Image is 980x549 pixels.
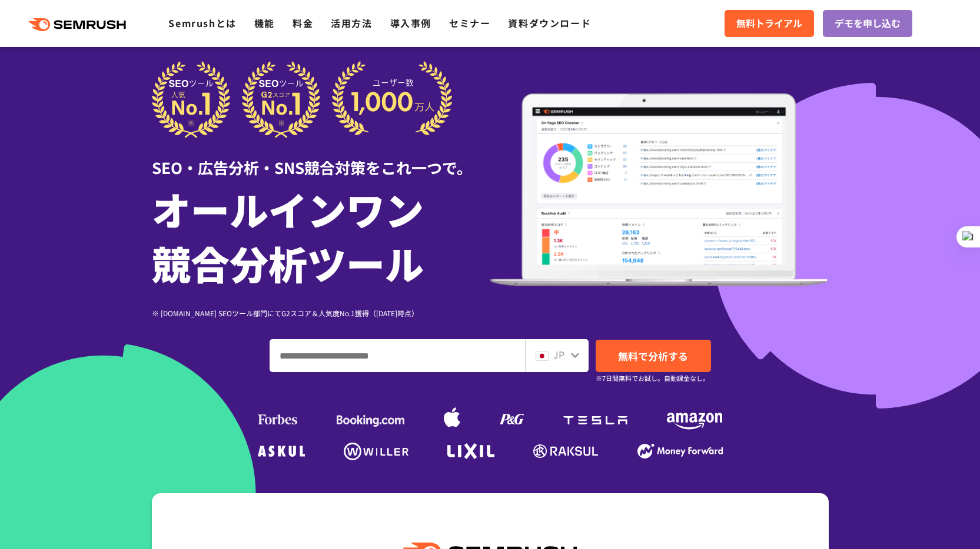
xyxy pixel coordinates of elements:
a: 導入事例 [390,16,431,30]
input: ドメイン、キーワードまたはURLを入力してください [270,340,525,371]
span: 無料で分析する [618,349,688,363]
a: 活用方法 [331,16,372,30]
span: 無料トライアル [736,16,802,31]
div: ※ [DOMAIN_NAME] SEOツール部門にてG2スコア＆人気度No.1獲得（[DATE]時点） [152,307,490,319]
a: 無料トライアル [725,10,814,37]
a: 料金 [293,16,313,30]
a: 無料で分析する [596,340,711,372]
div: SEO・広告分析・SNS競合対策をこれ一つで。 [152,138,490,179]
span: JP [553,347,564,361]
a: 機能 [254,16,275,30]
a: セミナー [449,16,490,30]
a: Semrushとは [168,16,236,30]
small: ※7日間無料でお試し。自動課金なし。 [596,373,709,384]
a: デモを申し込む [823,10,912,37]
a: 資料ダウンロード [508,16,591,30]
span: デモを申し込む [835,16,901,31]
h1: オールインワン 競合分析ツール [152,182,490,290]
